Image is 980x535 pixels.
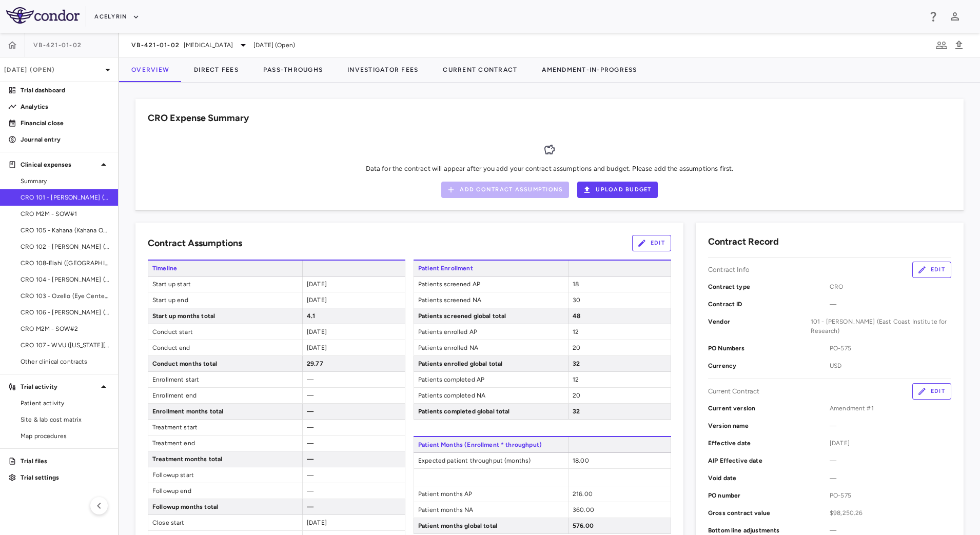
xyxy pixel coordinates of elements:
span: [DATE] [830,439,951,448]
span: 18.00 [573,457,589,464]
span: — [830,473,951,483]
button: Edit [912,383,951,400]
span: CRO 108-Elahi ([GEOGRAPHIC_DATA] Aesthetic Surgery [21,259,110,268]
span: Patient months AP [414,486,568,502]
p: Currency [708,361,830,370]
img: logo-full-SnFGN8VE.png [6,7,80,24]
span: 32 [573,360,580,367]
span: — [307,424,313,431]
span: Start up start [148,276,302,292]
p: Gross contract value [708,508,830,518]
span: 20 [573,392,580,399]
span: CRO M2M - SOW#1 [21,209,110,219]
span: Site & lab cost matrix [21,415,110,424]
span: Patients screened AP [414,276,568,292]
button: Edit [912,262,951,278]
p: Contract type [708,282,830,291]
span: $98,250.26 [830,508,951,518]
button: Current Contract [430,57,530,82]
span: Patients screened NA [414,292,568,308]
span: Patient Months (Enrollment * throughput) [414,437,568,452]
span: Start up end [148,292,302,308]
span: Patients completed NA [414,388,568,403]
span: — [307,440,313,447]
p: Version name [708,421,830,430]
span: — [307,392,313,399]
span: Followup end [148,483,302,499]
span: Conduct months total [148,356,302,371]
p: Journal entry [21,135,110,144]
span: CRO [830,282,951,291]
span: CRO 102 - [PERSON_NAME] (Raymour Investments) [21,242,110,251]
span: 576.00 [573,522,594,529]
span: 48 [573,312,580,320]
p: Current version [708,404,830,413]
span: 216.00 [573,490,593,498]
span: Treatment start [148,420,302,435]
span: 4.1 [307,312,315,320]
button: Overview [119,57,182,82]
span: CRO 101 - [PERSON_NAME] (East Coast Institute for Research) [21,193,110,202]
span: CRO M2M - SOW#2 [21,324,110,333]
p: [DATE] (Open) [4,65,102,74]
p: Trial activity [21,382,97,391]
span: CRO 104 - [PERSON_NAME] ([PERSON_NAME] Eye Group) [21,275,110,284]
h6: Contract Assumptions [148,236,242,250]
span: Patient months global total [414,518,568,533]
h6: CRO Expense Summary [148,111,249,125]
p: Contract Info [708,265,750,274]
p: Trial settings [21,473,110,482]
span: 101 - [PERSON_NAME] (East Coast Institute for Research) [811,317,951,335]
span: Close start [148,515,302,530]
span: Map procedures [21,431,110,441]
p: PO number [708,491,830,500]
span: — [307,487,313,494]
span: Start up months total [148,308,302,324]
h6: Contract Record [708,235,779,249]
span: [DATE] [307,281,327,288]
span: VB-421-01-02 [131,41,180,49]
span: Conduct start [148,324,302,340]
button: Pass-Throughs [251,57,335,82]
span: CRO 106 - [PERSON_NAME] ([GEOGRAPHIC_DATA]) [21,308,110,317]
span: — [830,526,951,535]
p: Trial dashboard [21,86,110,95]
span: — [830,456,951,465]
p: Current Contract [708,387,759,396]
p: Financial close [21,118,110,128]
button: Amendment-In-Progress [530,57,649,82]
span: CRO 105 - Kahana (Kahana Oculoplastic Surgery) [21,226,110,235]
button: Upload Budget [577,182,657,198]
span: Patients enrolled NA [414,340,568,355]
span: Amendment #1 [830,404,951,413]
p: Clinical expenses [21,160,97,169]
span: Enrollment end [148,388,302,403]
span: VB-421-01-02 [33,41,82,49]
span: — [307,471,313,479]
span: Patients enrolled AP [414,324,568,340]
span: PO-575 [830,491,951,500]
span: 20 [573,344,580,351]
span: 12 [573,328,579,335]
span: Other clinical contracts [21,357,110,366]
p: Bottom line adjustments [708,526,830,535]
span: — [307,455,313,463]
span: Patients enrolled global total [414,356,568,371]
span: — [307,376,313,383]
span: Treatment end [148,435,302,451]
p: PO Numbers [708,344,830,353]
span: Timeline [148,261,302,276]
span: — [307,408,313,415]
span: CRO 107 - WVU ([US_STATE][GEOGRAPHIC_DATA]) [21,341,110,350]
span: Patient months NA [414,502,568,518]
p: Contract ID [708,300,830,309]
span: USD [830,361,951,370]
span: 18 [573,281,579,288]
span: Expected patient throughput (months) [414,453,568,468]
p: Effective date [708,439,830,448]
p: Vendor [708,317,811,335]
span: Enrollment months total [148,404,302,419]
p: Trial files [21,457,110,466]
span: — [307,503,313,510]
span: Followup months total [148,499,302,514]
